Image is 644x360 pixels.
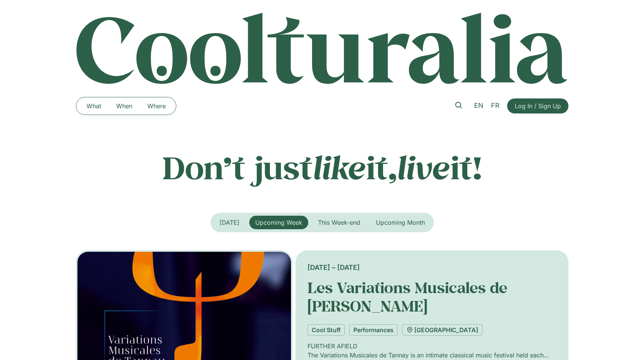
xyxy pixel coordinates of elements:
span: EN [474,101,483,109]
a: Les Variations Musicales de [PERSON_NAME] [308,278,507,316]
p: FURTHER AFIELD [308,342,556,351]
span: Upcoming Week [255,219,302,226]
a: Log In / Sign Up [507,98,568,113]
a: What [79,100,109,112]
span: Upcoming Month [376,219,425,226]
p: The Variations Musicales de Tannay is an intimate classical music festival held each summer in th... [308,351,556,360]
span: [DATE] [220,219,239,226]
a: Where [140,100,173,112]
a: When [109,100,140,112]
a: EN [470,100,487,111]
em: like [313,146,366,188]
span: Log In / Sign Up [515,101,561,110]
a: [GEOGRAPHIC_DATA] [402,324,482,336]
nav: Menu [79,100,173,112]
div: [DATE] – [DATE] [308,262,556,272]
a: Cool Stuff [308,324,345,336]
span: FR [491,101,500,109]
p: Don’t just it, it! [76,148,568,186]
a: Performances [349,324,398,336]
em: live [397,146,450,188]
a: FR [487,100,503,111]
span: This Week-end [318,219,360,226]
